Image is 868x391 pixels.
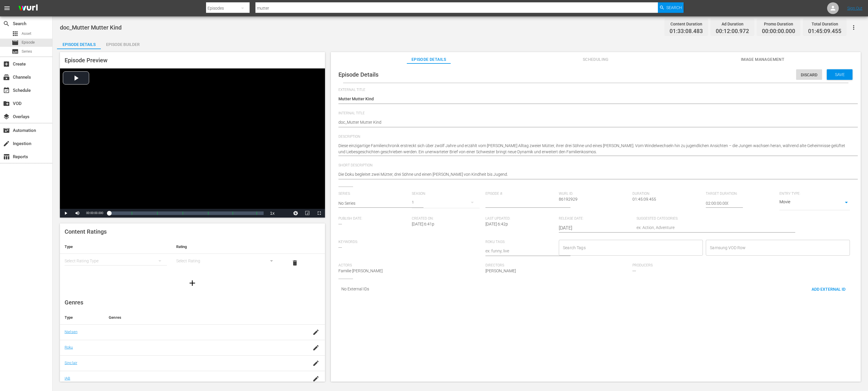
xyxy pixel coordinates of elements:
span: Season: [412,192,483,196]
span: Asset [12,30,19,37]
a: Sign Out [847,6,862,11]
textarea: doc_Mutter Mutter Kind [338,119,850,126]
span: Last Updated: [485,216,556,221]
button: Add External Id [807,284,850,294]
span: Add External Id [807,287,850,292]
span: Image Management [741,56,784,63]
span: Search [666,2,682,13]
div: Video Player [60,68,325,218]
span: Episode [22,39,35,45]
button: Jump To Time [290,209,302,218]
span: Roku Tags: [485,240,556,244]
th: Type [60,311,104,325]
span: doc_Mutter Mutter Kind [60,24,122,31]
img: ans4CAIJ8jUAAAAAAAAAAAAAAAAAAAAAAAAgQb4GAAAAAAAAAAAAAAAAAAAAAAAAJMjXAAAAAAAAAAAAAAAAAAAAAAAAgAT5G... [14,1,42,15]
span: Created On: [412,216,483,221]
button: Search [658,2,684,13]
span: 00:00:00.000 [762,28,795,35]
button: Save [827,69,853,80]
span: Episode Details [407,56,451,63]
span: Series [22,49,32,54]
span: VOD [3,100,10,107]
button: Mute [72,209,83,218]
span: Wurl ID: [559,192,630,196]
th: Type [60,240,172,254]
span: Series: [338,192,409,196]
div: Ad Duration [716,20,749,28]
button: Discard [796,69,822,80]
div: Progress Bar [109,211,263,215]
span: Entry Type: [779,192,850,196]
span: Save [830,72,849,77]
textarea: Die Doku begleitet zwei Mütter, drei Söhne und einen [PERSON_NAME] von Kindheit bis Jugend. [338,171,850,178]
span: Discard [796,73,822,77]
span: Target Duration: [706,192,777,196]
span: Schedule [3,87,10,94]
textarea: Mutter Mutter Kind [338,96,850,103]
button: Episode Builder [101,37,145,49]
div: Movie [779,199,850,207]
span: [PERSON_NAME] [485,268,516,273]
button: Play [60,209,72,218]
span: Search [3,20,10,27]
textarea: Diese einzigartige Familienchronik erstreckt sich über zwölf Jahre und erzählt vom [PERSON_NAME] ... [338,143,850,155]
span: Overlays [3,113,10,120]
a: Roku [65,345,73,349]
button: Picture-in-Picture [302,209,313,218]
span: Short Description [338,163,850,168]
th: Rating [172,240,283,254]
span: Episode #: [485,192,556,196]
span: Reports [3,153,10,160]
span: [DATE] 6:42p [485,222,508,226]
a: Nielsen [65,330,77,334]
span: Create [3,61,10,68]
span: delete [291,259,298,266]
div: Content Duration [670,20,703,28]
span: Content Ratings [65,228,107,235]
span: Internal Title [338,111,850,116]
span: Suggested Categories: [637,216,781,221]
span: Episode Details [338,71,378,78]
span: [DATE] 6:41p [412,222,434,226]
button: Fullscreen [313,209,325,218]
a: IAB [65,376,70,380]
span: Familie [PERSON_NAME] [338,268,383,273]
span: Ingestion [3,140,10,147]
div: No External IDs [338,284,850,294]
th: Genres [104,311,295,325]
span: Asset [22,31,31,37]
span: 86192929 [559,197,577,201]
span: 01:45:09.455 [808,28,841,35]
span: 00:00:00.000 [86,211,103,215]
span: Duration: [632,192,703,196]
span: 01:45:09.455 [632,197,656,201]
span: Automation [3,127,10,134]
span: --- [338,222,342,226]
div: Episode Builder [101,37,145,51]
table: simple table [60,240,325,272]
button: delete [288,256,302,270]
button: Episode Details [57,37,101,49]
span: --- [338,245,342,250]
span: Scheduling [574,56,618,63]
button: Playback Rate [267,209,278,218]
span: Directors [485,263,630,268]
div: 1 [412,194,480,211]
span: --- [632,268,636,273]
span: Release Date: [559,216,634,221]
div: Promo Duration [762,20,795,28]
span: 01:33:08.483 [670,28,703,35]
span: Producers [632,263,777,268]
span: Episode [12,39,19,46]
span: Channels [3,74,10,81]
span: Description [338,135,850,139]
div: Episode Details [57,37,101,51]
span: Keywords: [338,240,483,244]
span: Genres [65,299,83,306]
span: 00:12:00.972 [716,28,749,35]
span: Publish Date: [338,216,409,221]
div: Total Duration [808,20,841,28]
span: menu [4,5,11,12]
span: External Title [338,88,850,92]
span: Series [12,48,19,55]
